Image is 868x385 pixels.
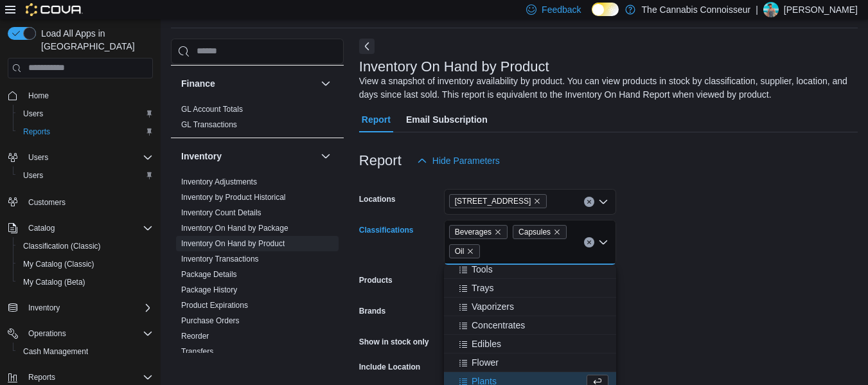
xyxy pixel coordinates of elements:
a: Transfers [181,347,213,356]
button: Remove Capsules from selection in this group [553,228,561,236]
div: Inventory [171,174,344,364]
span: Users [23,109,43,119]
button: Users [3,148,158,166]
a: Classification (Classic) [18,238,106,254]
button: Catalog [23,220,60,236]
button: Trays [444,279,616,298]
button: Hide Parameters [412,148,505,174]
span: Customers [28,197,66,208]
label: Locations [359,194,396,204]
button: My Catalog (Classic) [13,255,158,273]
span: Inventory Count Details [181,208,261,218]
span: Inventory On Hand by Product [181,238,285,249]
button: Cash Management [13,343,158,361]
button: Clear input [584,237,594,247]
div: Finance [171,102,344,138]
button: Flower [444,354,616,372]
span: [STREET_ADDRESS] [455,195,531,208]
a: GL Account Totals [181,105,243,114]
img: Cova [26,3,83,16]
h3: Finance [181,77,215,90]
label: Products [359,275,393,285]
span: Hide Parameters [432,154,500,167]
span: Classification (Classic) [18,238,153,254]
span: Inventory [23,300,153,316]
span: Reports [23,127,50,137]
label: Classifications [359,225,414,235]
button: Clear input [584,197,594,207]
div: Joey Sytsma [763,2,779,17]
button: Inventory [181,150,315,163]
span: Transfers [181,346,213,357]
h3: Inventory On Hand by Product [359,59,549,75]
span: Concentrates [472,319,525,332]
a: Reports [18,124,55,139]
button: Classification (Classic) [13,237,158,255]
label: Brands [359,306,385,316]
a: Users [18,106,48,121]
button: Close list of options [598,237,608,247]
button: Home [3,86,158,105]
h3: Inventory [181,150,222,163]
label: Show in stock only [359,337,429,347]
span: 2-1874 Scugog Street [449,194,547,208]
button: Customers [3,192,158,211]
span: Reorder [181,331,209,341]
a: Purchase Orders [181,316,240,325]
span: Beverages [455,226,492,238]
span: My Catalog (Beta) [23,277,85,287]
button: Operations [3,325,158,343]
a: Inventory Adjustments [181,177,257,186]
span: Catalog [28,223,55,233]
a: Cash Management [18,344,93,359]
span: Classification (Classic) [23,241,101,251]
span: Capsules [518,226,551,238]
span: My Catalog (Classic) [23,259,94,269]
span: Inventory by Product Historical [181,192,286,202]
span: GL Account Totals [181,104,243,114]
button: Catalog [3,219,158,237]
a: Inventory Count Details [181,208,261,217]
div: View a snapshot of inventory availability by product. You can view products in stock by classific... [359,75,851,102]
p: [PERSON_NAME] [784,2,858,17]
a: Inventory Transactions [181,255,259,264]
span: Operations [28,328,66,339]
button: Inventory [3,299,158,317]
span: Feedback [542,3,581,16]
input: Dark Mode [592,3,619,16]
button: Operations [23,326,71,341]
span: Oil [449,244,481,258]
span: Oil [455,245,465,258]
span: Dark Mode [592,16,592,17]
button: My Catalog (Beta) [13,273,158,291]
span: Package History [181,285,237,295]
span: Load All Apps in [GEOGRAPHIC_DATA] [36,27,153,53]
button: Finance [318,76,333,91]
p: | [756,2,758,17]
span: My Catalog (Classic) [18,256,153,272]
a: Inventory by Product Historical [181,193,286,202]
button: Next [359,39,375,54]
a: Reorder [181,332,209,341]
a: Customers [23,195,71,210]
a: Inventory On Hand by Package [181,224,288,233]
a: Package History [181,285,237,294]
a: GL Transactions [181,120,237,129]
button: Users [13,166,158,184]
a: Inventory On Hand by Product [181,239,285,248]
a: Package Details [181,270,237,279]
span: Report [362,107,391,132]
button: Finance [181,77,315,90]
button: Inventory [318,148,333,164]
span: Reports [28,372,55,382]
button: Remove Beverages from selection in this group [494,228,502,236]
span: Package Details [181,269,237,280]
a: Home [23,88,54,103]
span: Trays [472,282,493,294]
span: Operations [23,326,153,341]
span: Users [28,152,48,163]
button: Reports [23,370,60,385]
a: My Catalog (Classic) [18,256,100,272]
span: Home [23,87,153,103]
span: Purchase Orders [181,316,240,326]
